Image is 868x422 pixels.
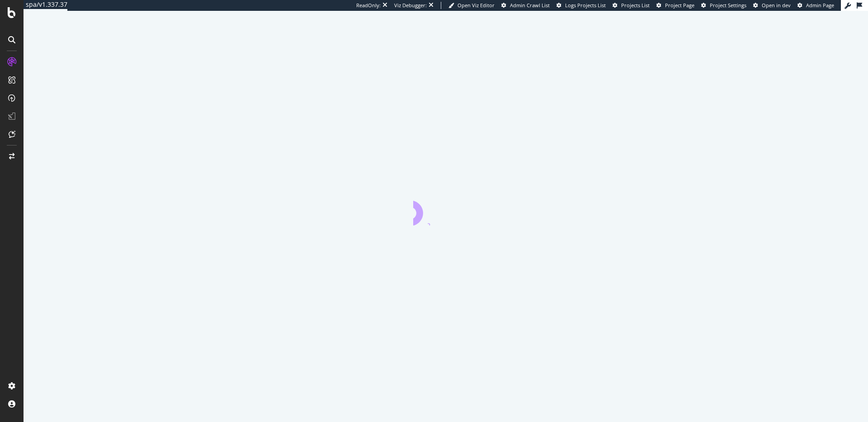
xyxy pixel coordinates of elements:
a: Open in dev [753,2,791,9]
span: Admin Page [806,2,834,9]
div: ReadOnly: [356,2,381,9]
a: Projects List [613,2,650,9]
span: Open Viz Editor [458,2,495,9]
a: Logs Projects List [557,2,606,9]
a: Project Page [656,2,694,9]
span: Open in dev [762,2,791,9]
span: Project Page [665,2,694,9]
div: Viz Debugger: [394,2,427,9]
a: Admin Crawl List [501,2,550,9]
span: Logs Projects List [565,2,606,9]
span: Projects List [621,2,650,9]
span: Project Settings [710,2,746,9]
span: Admin Crawl List [510,2,550,9]
a: Project Settings [701,2,746,9]
a: Admin Page [797,2,834,9]
div: animation [413,193,478,225]
a: Open Viz Editor [448,2,495,9]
